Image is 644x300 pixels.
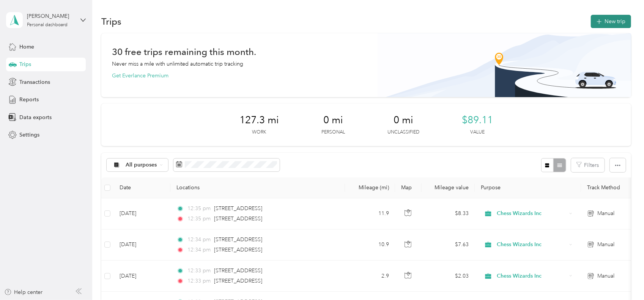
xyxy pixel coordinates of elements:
[239,114,279,126] span: 127.3 mi
[571,158,605,172] button: Filters
[214,267,262,274] span: [STREET_ADDRESS]
[170,177,345,198] th: Locations
[601,258,644,300] iframe: Everlance-gr Chat Button Frame
[19,43,34,51] span: Home
[214,247,262,253] span: [STREET_ADDRESS]
[422,177,475,198] th: Mileage value
[422,261,475,292] td: $2.03
[597,272,614,280] span: Manual
[113,177,170,198] th: Date
[497,272,567,280] span: Chess Wizards Inc
[597,209,614,218] span: Manual
[113,261,170,292] td: [DATE]
[497,209,567,218] span: Chess Wizards Inc
[187,277,211,285] span: 12:33 pm
[214,205,262,212] span: [STREET_ADDRESS]
[591,15,631,28] button: New trip
[187,215,211,223] span: 12:35 pm
[113,229,170,261] td: [DATE]
[19,131,39,139] span: Settings
[395,177,422,198] th: Map
[187,246,211,254] span: 12:34 pm
[112,48,256,56] h1: 30 free trips remaining this month.
[187,204,211,213] span: 12:35 pm
[345,261,395,292] td: 2.9
[4,288,43,296] button: Help center
[19,60,31,68] span: Trips
[27,12,74,20] div: [PERSON_NAME]
[345,177,395,198] th: Mileage (mi)
[19,96,39,104] span: Reports
[475,177,581,198] th: Purpose
[497,240,567,249] span: Chess Wizards Inc
[187,267,211,275] span: 12:33 pm
[323,114,343,126] span: 0 mi
[422,229,475,261] td: $7.63
[462,114,493,126] span: $89.11
[214,215,262,222] span: [STREET_ADDRESS]
[470,129,485,136] p: Value
[422,198,475,229] td: $8.33
[345,229,395,261] td: 10.9
[112,72,168,80] button: Get Everlance Premium
[214,236,262,243] span: [STREET_ADDRESS]
[187,236,211,244] span: 12:34 pm
[394,114,413,126] span: 0 mi
[126,162,157,168] span: All purposes
[321,129,345,136] p: Personal
[113,198,170,229] td: [DATE]
[19,113,52,121] span: Data exports
[377,33,631,97] img: Banner
[214,278,262,284] span: [STREET_ADDRESS]
[252,129,266,136] p: Work
[19,78,50,86] span: Transactions
[597,240,614,249] span: Manual
[345,198,395,229] td: 11.9
[112,60,243,68] p: Never miss a mile with unlimited automatic trip tracking
[387,129,419,136] p: Unclassified
[581,177,634,198] th: Track Method
[27,23,68,27] div: Personal dashboard
[101,17,121,25] h1: Trips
